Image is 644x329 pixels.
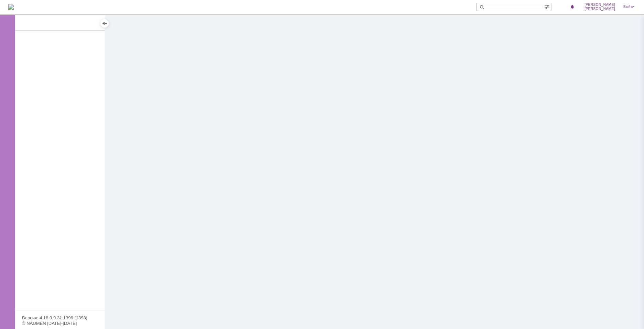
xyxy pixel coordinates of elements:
span: [PERSON_NAME] [584,7,615,11]
img: logo [8,4,14,10]
a: Перейти на домашнюю страницу [8,4,14,10]
div: Скрыть меню [100,19,109,28]
span: Расширенный поиск [544,3,551,10]
span: [PERSON_NAME] [584,3,615,7]
div: © NAUMEN [DATE]-[DATE] [22,321,98,326]
div: Версия: 4.18.0.9.31.1398 (1398) [22,316,98,320]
